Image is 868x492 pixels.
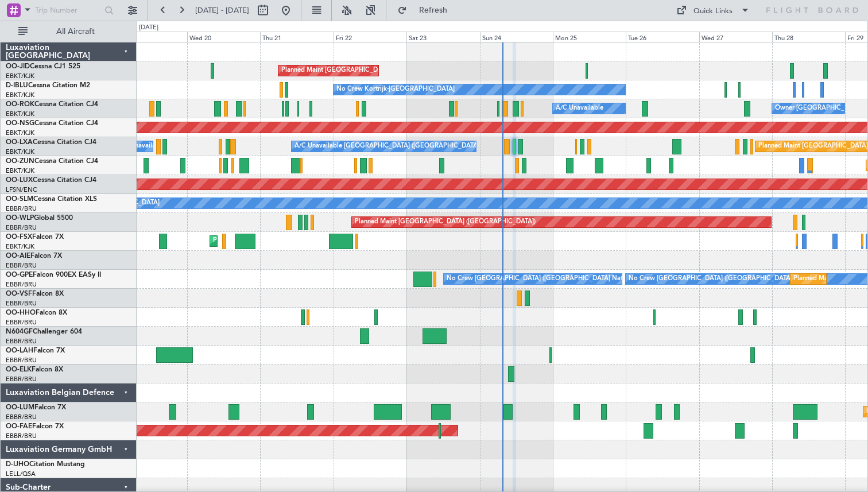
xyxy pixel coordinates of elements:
a: OO-VSFFalcon 8X [6,290,64,297]
div: Tue 19 [114,32,187,42]
a: EBKT/KJK [6,129,34,137]
div: Wed 20 [187,32,260,42]
span: OO-FAE [6,423,32,430]
a: EBBR/BRU [6,299,37,308]
span: OO-SLM [6,196,33,203]
a: OO-LAHFalcon 7X [6,347,65,354]
div: Planned Maint [GEOGRAPHIC_DATA] ([GEOGRAPHIC_DATA]) [355,214,536,231]
span: OO-FSX [6,234,32,241]
a: OO-LUXCessna Citation CJ4 [6,177,96,184]
a: EBBR/BRU [6,375,37,383]
div: Thu 28 [772,32,845,42]
span: D-IBLU [6,82,28,89]
div: No Crew Kortrijk-[GEOGRAPHIC_DATA] [336,81,455,98]
a: EBBR/BRU [6,261,37,270]
span: OO-ZUN [6,158,34,165]
a: OO-FSXFalcon 7X [6,234,64,241]
a: EBKT/KJK [6,242,34,251]
input: Trip Number [35,2,101,19]
span: [DATE] - [DATE] [195,5,249,16]
span: OO-NSG [6,120,34,127]
span: OO-ELK [6,366,32,373]
div: Thu 21 [260,32,333,42]
button: Refresh [392,1,461,20]
a: EBBR/BRU [6,318,37,327]
a: OO-FAEFalcon 7X [6,423,64,430]
a: OO-AIEFalcon 7X [6,253,62,259]
a: EBBR/BRU [6,432,37,440]
span: OO-HHO [6,309,36,316]
span: OO-GPE [6,272,33,278]
a: EBBR/BRU [6,280,37,289]
span: OO-LXA [6,139,33,146]
a: EBBR/BRU [6,356,37,365]
span: OO-LUM [6,404,34,411]
div: A/C Unavailable [556,100,603,117]
a: EBKT/KJK [6,110,34,118]
a: D-IBLUCessna Citation M2 [6,82,90,89]
div: Planned Maint [GEOGRAPHIC_DATA] ([GEOGRAPHIC_DATA]) [281,62,462,79]
a: OO-GPEFalcon 900EX EASy II [6,272,101,278]
a: OO-NSGCessna Citation CJ4 [6,120,98,127]
a: OO-ROKCessna Citation CJ4 [6,101,98,108]
a: EBKT/KJK [6,148,34,156]
a: LFSN/ENC [6,185,37,194]
a: OO-WLPGlobal 5500 [6,215,73,222]
div: A/C Unavailable [GEOGRAPHIC_DATA] ([GEOGRAPHIC_DATA] National) [294,138,508,155]
span: Refresh [409,6,458,14]
a: EBKT/KJK [6,91,34,99]
a: EBKT/KJK [6,72,34,80]
div: Sun 24 [480,32,553,42]
div: No Crew [GEOGRAPHIC_DATA] ([GEOGRAPHIC_DATA] National) [447,270,639,288]
div: No Crew [GEOGRAPHIC_DATA] ([GEOGRAPHIC_DATA] National) [629,270,821,288]
a: EBBR/BRU [6,204,37,213]
div: Wed 27 [699,32,772,42]
a: OO-LUMFalcon 7X [6,404,66,411]
a: EBBR/BRU [6,223,37,232]
span: OO-LUX [6,177,33,184]
span: All Aircraft [30,28,121,36]
span: OO-AIE [6,253,30,259]
a: EBKT/KJK [6,166,34,175]
div: Mon 25 [553,32,626,42]
a: OO-LXACessna Citation CJ4 [6,139,96,146]
a: D-IJHOCitation Mustang [6,461,85,468]
div: Planned Maint Kortrijk-[GEOGRAPHIC_DATA] [213,233,347,250]
a: N604GFChallenger 604 [6,328,82,335]
div: Fri 22 [334,32,406,42]
span: N604GF [6,328,33,335]
span: OO-LAH [6,347,33,354]
a: OO-HHOFalcon 8X [6,309,67,316]
span: D-IJHO [6,461,29,468]
div: Tue 26 [626,32,699,42]
div: Sat 23 [406,32,479,42]
button: All Aircraft [13,22,125,41]
span: OO-WLP [6,215,34,222]
a: LELL/QSA [6,470,36,478]
a: EBBR/BRU [6,413,37,421]
span: OO-JID [6,63,30,70]
a: EBBR/BRU [6,337,37,346]
span: OO-ROK [6,101,34,108]
a: OO-ZUNCessna Citation CJ4 [6,158,98,165]
a: OO-JIDCessna CJ1 525 [6,63,80,70]
a: OO-ELKFalcon 8X [6,366,63,373]
a: OO-SLMCessna Citation XLS [6,196,97,203]
span: OO-VSF [6,290,32,297]
div: [DATE] [139,23,158,33]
